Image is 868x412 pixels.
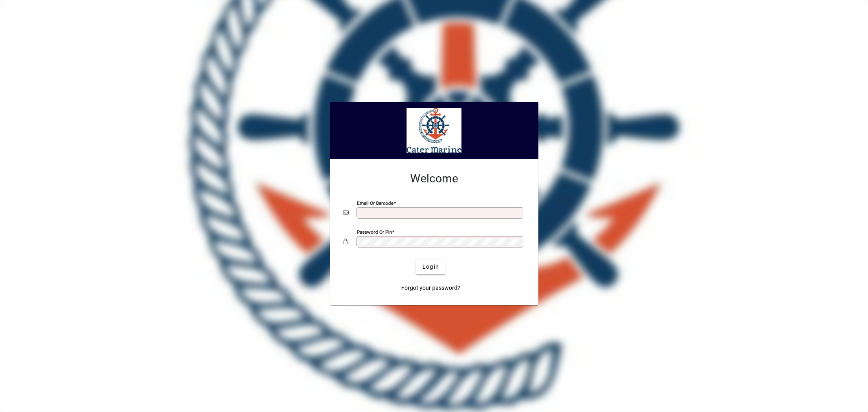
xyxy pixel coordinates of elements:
[401,284,460,292] span: Forgot your password?
[416,260,446,274] button: Login
[422,263,439,271] span: Login
[398,281,464,296] a: Forgot your password?
[357,200,394,206] mat-label: Email or Barcode
[357,229,392,234] mat-label: Password or Pin
[343,172,525,186] h2: Welcome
